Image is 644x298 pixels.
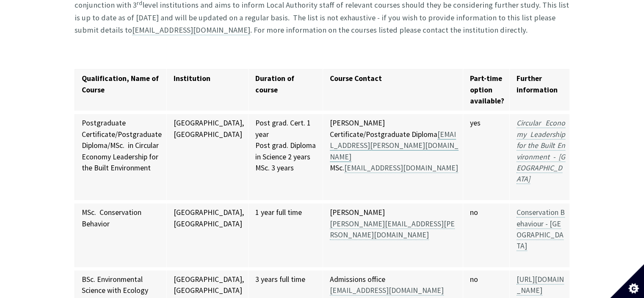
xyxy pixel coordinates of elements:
[330,74,382,83] strong: Course Contact
[517,208,565,251] a: Conservation Behaviour - [GEOGRAPHIC_DATA]
[470,74,504,106] strong: Part-time option available?
[167,202,249,269] td: [GEOGRAPHIC_DATA], [GEOGRAPHIC_DATA]
[517,275,564,295] a: [URL][DOMAIN_NAME]
[517,118,565,184] a: Circular Economy Leadership for the Built Environment - [GEOGRAPHIC_DATA]
[517,74,558,94] strong: Further information
[323,202,463,269] td: [PERSON_NAME]
[330,130,459,162] a: [EMAIL_ADDRESS][PERSON_NAME][DOMAIN_NAME]
[174,74,210,83] strong: Institution
[330,219,455,240] a: [PERSON_NAME][EMAIL_ADDRESS][PERSON_NAME][DOMAIN_NAME]
[75,202,167,269] td: MSc. Conservation Behavior
[249,112,323,202] td: Post grad. Cert. 1 year Post grad. Diploma in Science 2 years MSc. 3 years
[132,25,250,35] a: [EMAIL_ADDRESS][DOMAIN_NAME]
[255,74,294,94] strong: Duration of course
[610,264,644,298] button: Set cookie preferences
[330,286,444,295] a: [EMAIL_ADDRESS][DOMAIN_NAME]
[167,112,249,202] td: [GEOGRAPHIC_DATA], [GEOGRAPHIC_DATA]
[249,202,323,269] td: 1 year full time
[463,112,509,202] td: yes
[323,112,463,202] td: [PERSON_NAME] Certificate/Postgraduate Diploma MSc.
[75,112,167,202] td: Postgraduate Certificate/Postgraduate Diploma/MSc. in Circular Economy Leadership for the Built E...
[82,74,159,94] strong: Qualification, Name of Course
[344,163,458,173] a: [EMAIL_ADDRESS][DOMAIN_NAME]
[463,202,509,269] td: no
